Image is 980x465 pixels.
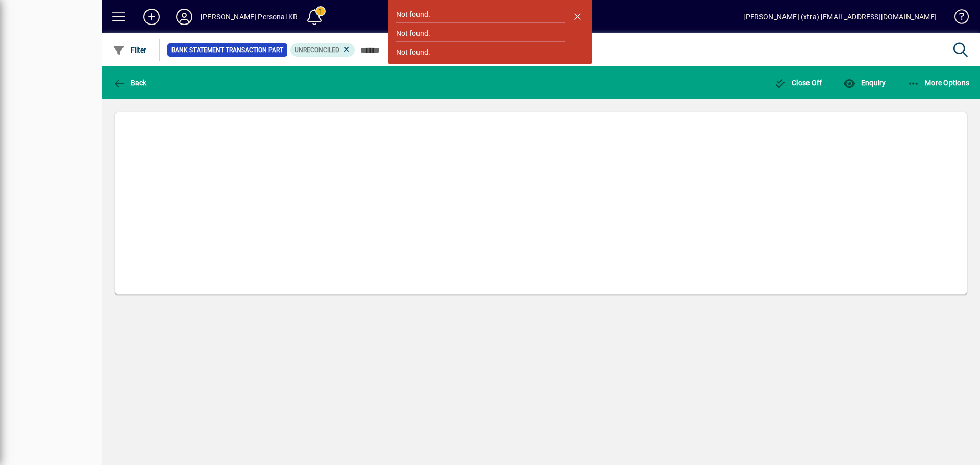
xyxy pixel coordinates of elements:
[295,46,339,54] span: Unreconciled
[290,43,355,57] mat-chip: Reconciliation Status: Unreconciled
[201,9,298,25] div: [PERSON_NAME] Personal KR
[171,45,283,55] span: Bank Statement Transaction Part
[743,9,937,25] div: [PERSON_NAME] (xtra) [EMAIL_ADDRESS][DOMAIN_NAME]
[135,8,168,26] button: Add
[110,74,150,92] button: Back
[113,46,147,54] span: Filter
[113,79,147,87] span: Back
[905,74,972,92] button: More Options
[168,8,201,26] button: Profile
[841,74,888,92] button: Enquiry
[947,2,967,35] a: Knowledge Base
[908,79,970,87] span: More Options
[110,41,150,59] button: Filter
[843,79,886,87] span: Enquiry
[102,74,158,92] app-page-header-button: Back
[772,74,825,92] button: Close Off
[774,79,822,87] span: Close Off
